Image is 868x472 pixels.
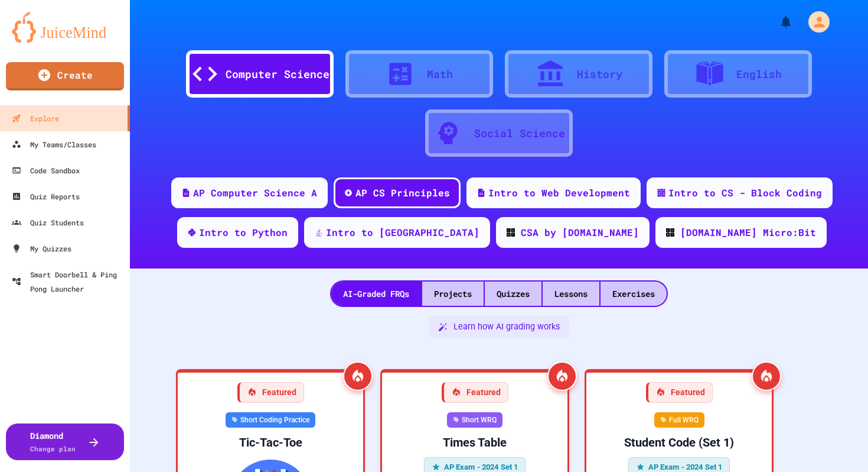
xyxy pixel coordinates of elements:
[485,282,541,306] div: Quizzes
[187,435,354,450] div: Tic-Tac-Toe
[442,382,508,403] div: Featured
[355,186,450,200] div: AP CS Principles
[646,382,713,403] div: Featured
[193,186,317,200] div: AP Computer Science A
[12,163,80,177] div: Code Sandbox
[447,412,502,428] div: Short WRQ
[668,186,822,200] div: Intro to CS - Block Coding
[422,282,484,306] div: Projects
[596,435,762,450] div: Student Code (Set 1)
[521,225,639,240] div: CSA by [DOMAIN_NAME]
[601,282,667,306] div: Exercises
[30,444,76,453] span: Change plan
[757,12,796,32] div: My Notifications
[326,225,479,240] div: Intro to [GEOGRAPHIC_DATA]
[237,382,304,403] div: Featured
[12,12,118,43] img: logo-orange.svg
[666,228,674,237] img: CODE_logo_RGB.png
[331,282,421,306] div: AI-Graded FRQs
[199,225,288,240] div: Intro to Python
[680,225,816,240] div: [DOMAIN_NAME] Micro:Bit
[474,125,565,141] div: Social Science
[818,425,856,460] iframe: chat widget
[226,66,329,82] div: Computer Science
[736,66,782,82] div: English
[30,429,76,454] div: Diamond
[12,137,96,151] div: My Teams/Classes
[577,66,622,82] div: History
[12,111,59,125] div: Explore
[12,241,71,256] div: My Quizzes
[488,186,630,200] div: Intro to Web Development
[226,412,315,428] div: Short Coding Practice
[543,282,599,306] div: Lessons
[12,215,84,229] div: Quiz Students
[6,423,124,460] button: DiamondChange plan
[770,373,856,423] iframe: chat widget
[453,321,560,334] span: Learn how AI grading works
[6,62,124,90] a: Create
[391,435,558,450] div: Times Table
[507,228,515,237] img: CODE_logo_RGB.png
[654,412,704,428] div: Full WRQ
[427,66,453,82] div: Math
[12,189,80,203] div: Quiz Reports
[796,8,833,35] div: My Account
[12,267,125,296] div: Smart Doorbell & Ping Pong Launcher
